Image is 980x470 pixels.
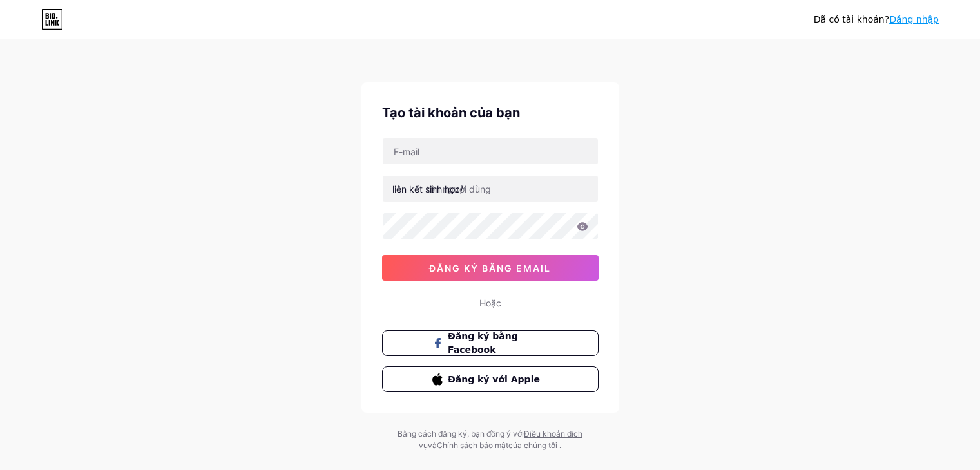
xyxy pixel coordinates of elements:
a: Đăng nhập [889,14,939,24]
font: Hoặc [479,297,501,308]
font: Đã có tài khoản? [814,14,889,24]
font: đăng ký bằng email [429,263,551,274]
font: và [428,440,437,450]
a: Chính sách bảo mật [437,440,508,450]
button: Đăng ký bằng Facebook [382,330,599,356]
font: Tạo tài khoản của bạn [382,105,520,120]
font: Đăng ký với Apple [448,374,540,384]
font: Đăng ký bằng Facebook [448,331,518,355]
font: liên kết sinh học/ [392,183,463,194]
input: tên người dùng [383,176,598,202]
input: E-mail [383,138,598,164]
button: Đăng ký với Apple [382,366,599,392]
font: của chúng tôi . [508,440,561,450]
button: đăng ký bằng email [382,255,599,281]
font: Bằng cách đăng ký, bạn đồng ý với [398,429,524,438]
